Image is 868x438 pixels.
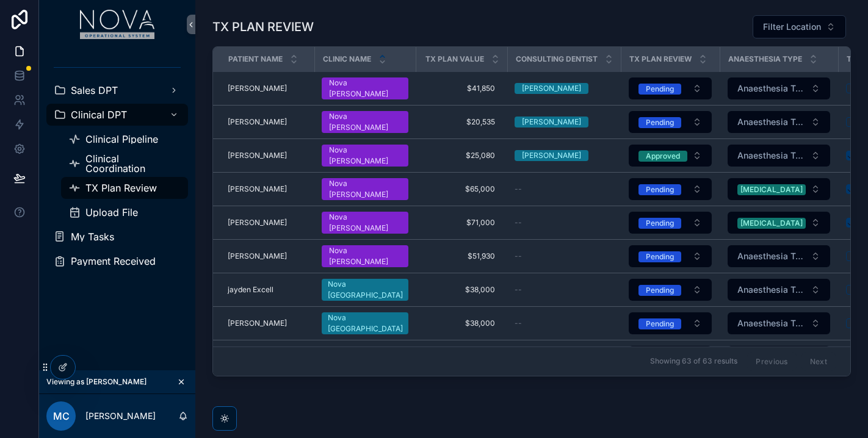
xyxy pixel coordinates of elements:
span: Anaesthesia Type [728,54,802,64]
span: -- [515,318,522,328]
button: Select Button [629,212,712,234]
button: Select Button [728,77,830,99]
a: Select Button [628,178,712,201]
button: Select Button [629,77,712,99]
a: Nova [PERSON_NAME] [322,212,408,234]
a: Select Button [628,278,712,301]
a: Nova [PERSON_NAME] [322,77,408,99]
span: jayden Excell [228,285,273,295]
div: Pending [646,184,674,195]
a: Select Button [727,211,831,234]
span: Viewing as [PERSON_NAME] [46,377,146,387]
a: Select Button [727,144,831,167]
div: Nova [GEOGRAPHIC_DATA] [328,312,403,334]
div: [MEDICAL_DATA] [740,184,803,195]
a: Select Button [727,110,831,134]
span: -- [515,184,522,194]
span: $38,000 [428,318,495,328]
a: Nova [PERSON_NAME] [322,111,408,133]
div: Pending [646,251,674,262]
a: $38,000 [423,280,500,300]
p: [PERSON_NAME] [85,410,156,422]
button: Select Button [629,245,712,267]
span: [PERSON_NAME] [228,117,287,127]
span: MC [53,409,70,423]
a: Select Button [727,245,831,268]
a: TX Plan Review [61,177,188,199]
span: [PERSON_NAME] [228,184,287,194]
div: [PERSON_NAME] [522,150,581,161]
a: $71,000 [423,213,500,232]
span: [PERSON_NAME] [228,318,287,328]
a: jayden Excell [228,285,307,295]
a: $38,000 [423,314,500,333]
span: [PERSON_NAME] [228,151,287,160]
img: App logo [80,10,155,39]
button: Select Button [753,15,846,38]
a: Select Button [628,312,712,335]
div: Nova [GEOGRAPHIC_DATA] [328,279,403,301]
div: Nova [PERSON_NAME] [329,145,401,167]
a: -- [515,184,613,194]
a: Select Button [628,211,712,234]
h1: TX PLAN REVIEW [212,18,314,35]
button: Select Button [629,178,712,200]
a: [PERSON_NAME] [515,150,613,161]
a: Select Button [628,345,712,368]
div: scrollable content [39,49,195,288]
a: Clinical Pipeline [61,128,188,150]
div: Pending [646,318,674,329]
a: Nova [PERSON_NAME] [322,145,408,167]
span: -- [515,218,522,228]
a: Select Button [727,178,831,201]
a: Select Button [628,77,712,100]
span: [PERSON_NAME] [228,251,287,261]
span: Showing 63 of 63 results [650,356,737,366]
span: $20,535 [428,117,495,127]
a: [PERSON_NAME] [228,117,307,127]
a: $51,930 [423,246,500,266]
div: Pending [646,117,674,128]
span: Clinical Pipeline [85,134,158,144]
button: Select Button [728,279,830,301]
a: Select Button [628,245,712,268]
div: Pending [646,218,674,229]
a: [PERSON_NAME] [515,117,613,127]
a: Clinical Coordination [61,153,188,174]
a: Sales DPT [46,79,188,101]
div: Nova [PERSON_NAME] [329,111,401,133]
div: Pending [646,285,674,296]
span: [PERSON_NAME] [228,218,287,228]
a: Clinical DPT [46,104,188,126]
button: Select Button [728,312,830,334]
a: Select Button [727,312,831,335]
span: -- [515,285,522,295]
span: Clinic Name [323,54,371,64]
span: TX Plan Review [85,183,157,193]
span: [PERSON_NAME] [228,84,287,93]
span: Anaesthesia Type [737,284,806,296]
a: -- [515,218,613,228]
a: Upload File [61,201,188,223]
a: [PERSON_NAME] [228,251,307,261]
button: Select Button [629,145,712,167]
a: $65,000 [423,179,500,199]
span: Anaesthesia Type [737,149,806,162]
div: Nova [PERSON_NAME] [329,212,401,234]
span: $25,080 [428,151,495,160]
div: Approved [646,151,680,162]
a: [PERSON_NAME] [228,84,307,93]
div: Nova [PERSON_NAME] [329,77,401,99]
span: My Tasks [71,232,114,242]
div: Nova [PERSON_NAME] [329,178,401,200]
a: Select Button [628,144,712,167]
button: Select Button [728,111,830,133]
a: [PERSON_NAME] [228,218,307,228]
button: Select Button [629,312,712,334]
button: Select Button [728,178,830,200]
div: Nova [PERSON_NAME] [329,245,401,267]
span: $38,000 [428,285,495,295]
span: Anaesthesia Type [737,317,806,329]
a: My Tasks [46,226,188,248]
a: [PERSON_NAME] [228,184,307,194]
